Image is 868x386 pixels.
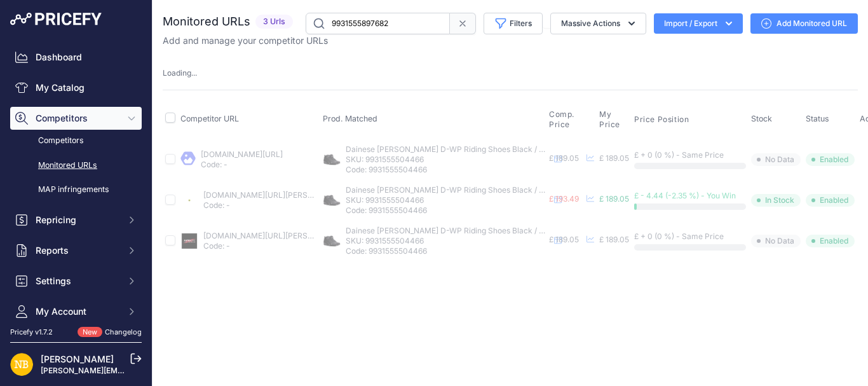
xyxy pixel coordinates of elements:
[599,235,629,244] span: £ 189.05
[599,153,629,163] span: £ 189.05
[346,205,549,216] p: Code: 9931555504466
[751,194,801,207] span: In Stock
[10,107,142,130] button: Competitors
[36,275,119,287] span: Settings
[346,144,576,154] span: Dainese [PERSON_NAME] D-WP Riding Shoes Black / Anthracite
[36,214,119,226] span: Repricing
[10,13,102,25] img: Pricefy Logo
[751,114,772,123] span: Stock
[10,76,142,99] a: My Catalog
[163,68,197,78] span: Loading
[751,153,801,166] span: No Data
[10,300,142,323] button: My Account
[255,15,293,29] span: 3 Urls
[484,13,543,34] button: Filters
[806,114,829,123] span: Status
[163,34,328,47] p: Add and manage your competitor URLs
[549,194,579,203] span: £ 193.49
[10,270,142,293] button: Settings
[10,239,142,262] button: Reports
[203,200,318,210] p: Code: -
[36,305,119,318] span: My Account
[634,150,724,160] span: £ + 0 (0 %) - Same Price
[346,246,549,256] p: Code: 9931555504466
[806,153,855,166] span: Enabled
[163,13,250,31] h2: Monitored URLs
[41,354,114,364] a: [PERSON_NAME]
[549,235,579,244] span: £ 189.05
[346,155,549,165] p: SKU: 9931555504466
[203,190,347,200] a: [DOMAIN_NAME][URL][PERSON_NAME]
[10,209,142,231] button: Repricing
[346,185,576,195] span: Dainese [PERSON_NAME] D-WP Riding Shoes Black / Anthracite
[346,165,549,175] p: Code: 9931555504466
[549,109,592,130] span: Comp. Price
[306,13,450,34] input: Search
[201,149,283,159] a: [DOMAIN_NAME][URL]
[634,191,736,200] span: £ - 4.44 (-2.35 %) - You Win
[323,114,377,123] span: Prod. Matched
[36,112,119,125] span: Competitors
[806,235,855,247] span: Enabled
[41,366,236,375] a: [PERSON_NAME][EMAIL_ADDRESS][DOMAIN_NAME]
[10,130,142,152] a: Competitors
[654,13,743,34] button: Import / Export
[751,235,801,247] span: No Data
[180,114,239,123] span: Competitor URL
[105,327,142,336] a: Changelog
[599,194,629,203] span: £ 189.05
[634,114,689,125] span: Price Position
[346,236,549,246] p: SKU: 9931555504466
[346,226,576,235] span: Dainese [PERSON_NAME] D-WP Riding Shoes Black / Anthracite
[10,327,53,338] div: Pricefy v1.7.2
[346,195,549,205] p: SKU: 9931555504466
[599,109,627,130] span: My Price
[201,160,283,170] p: Code: -
[806,194,855,207] span: Enabled
[634,231,724,241] span: £ + 0 (0 %) - Same Price
[634,114,691,125] button: Price Position
[10,46,142,69] a: Dashboard
[750,13,858,34] a: Add Monitored URL
[549,153,579,163] span: £ 189.05
[549,109,594,130] button: Comp. Price
[599,109,629,130] button: My Price
[203,241,318,251] p: Code: -
[36,244,119,257] span: Reports
[78,327,102,338] span: New
[203,231,347,240] a: [DOMAIN_NAME][URL][PERSON_NAME]
[10,179,142,201] a: MAP infringements
[10,155,142,177] a: Monitored URLs
[550,13,646,34] button: Massive Actions
[191,68,197,78] span: ...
